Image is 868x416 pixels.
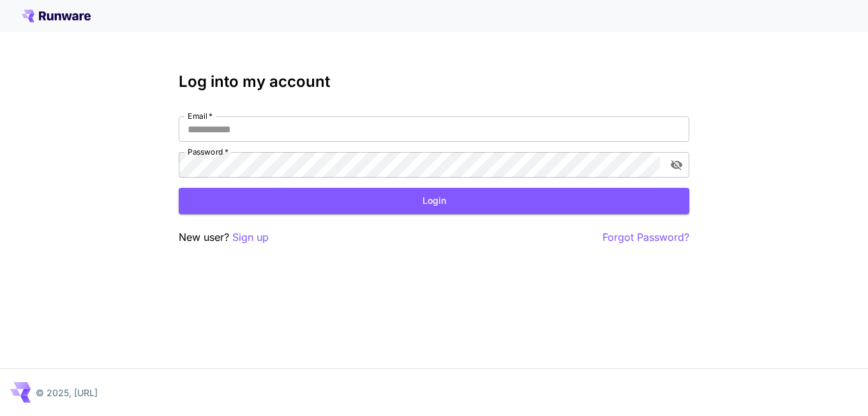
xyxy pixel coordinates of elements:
[179,73,689,91] h3: Log into my account
[188,111,213,121] label: Email
[36,386,98,399] p: © 2025, [URL]
[602,229,689,245] button: Forgot Password?
[188,146,228,157] label: Password
[232,229,269,245] button: Sign up
[179,229,269,245] p: New user?
[665,153,688,176] button: toggle password visibility
[179,188,689,214] button: Login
